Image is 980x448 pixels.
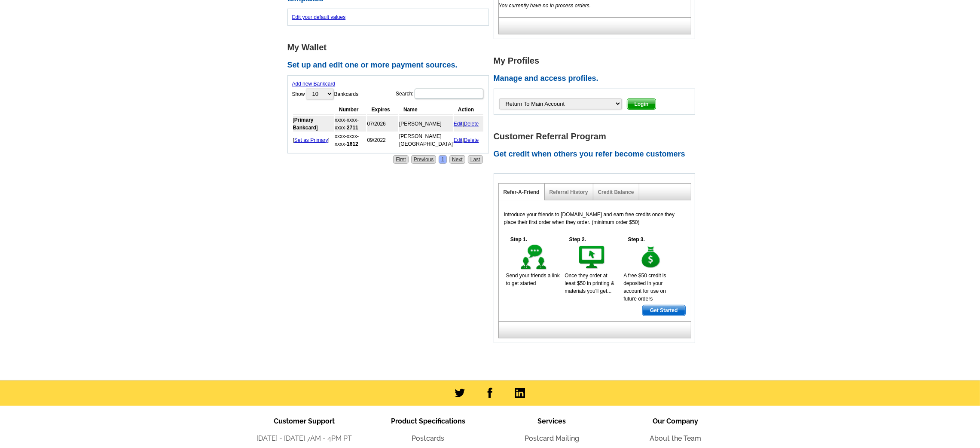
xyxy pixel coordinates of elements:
a: Referral History [550,189,588,195]
td: 07/2026 [367,116,398,132]
a: Credit Balance [598,189,634,195]
b: Primary Bankcard [293,117,317,131]
td: | [454,132,483,148]
th: Expires [367,104,398,115]
td: xxxx-xxxx-xxxx- [335,132,366,148]
a: Edit [454,121,463,127]
a: First [393,155,408,164]
a: Edit [454,137,463,143]
h5: Step 3. [623,236,649,243]
span: Send your friends a link to get started [506,273,560,286]
a: Set as Primary [294,137,328,143]
a: Previous [411,155,437,164]
span: Get Started [643,305,685,316]
td: [PERSON_NAME][GEOGRAPHIC_DATA] [399,132,453,148]
th: Number [335,104,366,115]
h1: My Wallet [287,43,494,52]
span: Customer Support [274,417,335,425]
em: You currently have no in process orders. [499,3,591,9]
th: Name [399,104,453,115]
strong: 1612 [347,141,358,147]
button: Login [627,98,656,110]
a: Next [449,155,465,164]
h5: Step 1. [506,236,532,243]
img: step-3.gif [636,243,666,272]
td: | [454,116,483,132]
h5: Step 2. [565,236,590,243]
a: Delete [464,121,479,127]
td: [ ] [293,132,334,148]
a: Edit your default values [292,14,346,20]
span: Services [538,417,566,425]
h2: Get credit when others you refer become customers [494,150,700,159]
img: step-2.gif [577,243,607,272]
a: Get Started [642,305,686,316]
img: step-1.gif [519,243,549,272]
input: Search: [415,89,483,99]
p: Introduce your friends to [DOMAIN_NAME] and earn free credits once they place their first order w... [504,211,686,226]
td: [PERSON_NAME] [399,116,453,132]
a: Postcards [412,434,445,442]
span: Our Company [653,417,699,425]
a: 1 [439,155,447,164]
span: Login [627,99,656,109]
span: Once they order at least $50 in printing & materials you'll get... [565,273,614,294]
select: ShowBankcards [306,89,333,99]
h2: Set up and edit one or more payment sources. [287,61,494,70]
a: Refer-A-Friend [504,189,540,195]
label: Show Bankcards [292,88,359,100]
th: Action [454,104,483,115]
a: Delete [464,137,479,143]
strong: 2711 [347,125,358,131]
a: Postcard Mailing [525,434,579,442]
h1: My Profiles [494,56,700,65]
label: Search: [396,88,484,100]
h1: Customer Referral Program [494,132,700,141]
a: Last [468,155,483,164]
span: A free $50 credit is deposited in your account for use on future orders [623,273,666,302]
span: Product Specifications [391,417,465,425]
a: About the Team [650,434,702,442]
td: [ ] [293,116,334,132]
td: 09/2022 [367,132,398,148]
a: Add new Bankcard [292,81,336,87]
td: xxxx-xxxx-xxxx- [335,116,366,132]
li: [DATE] - [DATE] 7AM - 4PM PT [243,433,366,444]
h2: Manage and access profiles. [494,74,700,83]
